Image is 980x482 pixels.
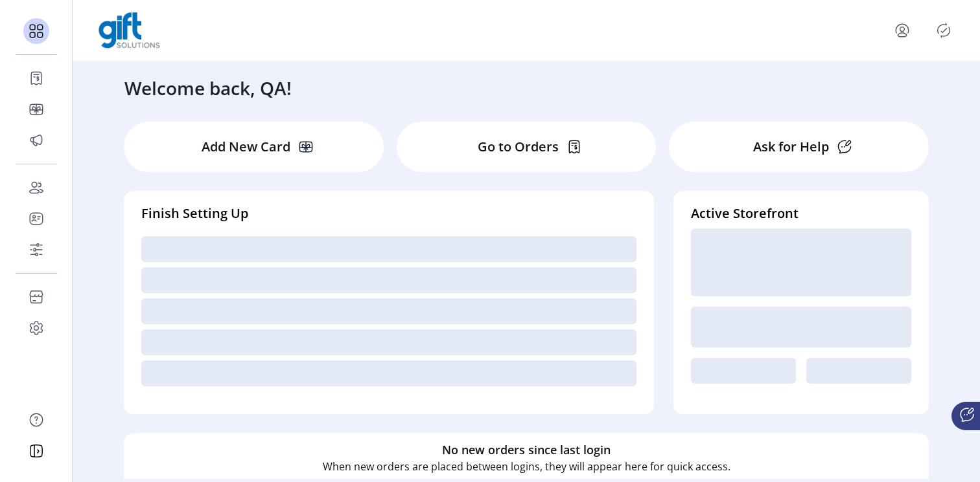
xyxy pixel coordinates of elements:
[478,137,559,157] p: Go to Orders
[876,15,933,46] button: menu
[442,441,611,459] h6: No new orders since last login
[124,74,292,102] h3: Welcome back, QA!
[753,137,829,157] p: Ask for Help
[323,459,730,474] p: When new orders are placed between logins, they will appear here for quick access.
[691,204,911,223] h4: Active Storefront
[933,20,954,41] button: Publisher Panel
[141,204,636,223] h4: Finish Setting Up
[202,137,290,157] p: Add New Card
[99,12,160,49] img: logo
